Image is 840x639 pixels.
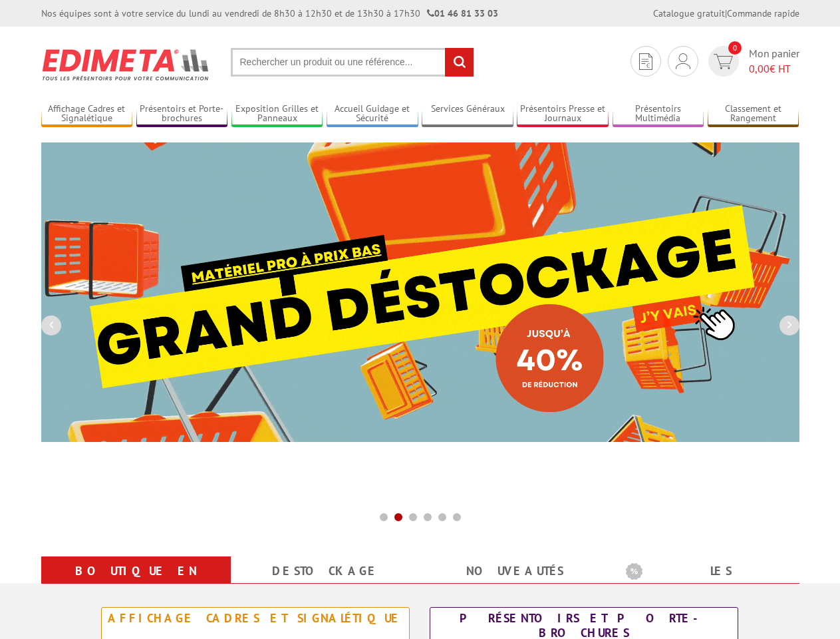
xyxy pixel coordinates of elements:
div: Nos équipes sont à votre service du lundi au vendredi de 8h30 à 12h30 et de 13h30 à 17h30 [41,7,498,20]
a: devis rapide 0 Mon panier 0,00€ HT [705,46,799,77]
a: Destockage [247,559,404,583]
a: Exposition Grilles et Panneaux [231,103,323,125]
img: devis rapide [639,53,652,70]
a: Boutique en ligne [57,559,215,607]
div: | [653,7,799,20]
span: 0 [728,41,742,55]
input: Rechercher un produit ou une référence... [231,48,474,77]
span: Mon panier [749,46,799,77]
input: rechercher [445,48,474,77]
a: Accueil Guidage et Sécurité [327,103,418,125]
img: Présentoir, panneau, stand - Edimeta - PLV, affichage, mobilier bureau, entreprise [41,40,211,89]
b: Les promotions [626,559,792,586]
img: devis rapide [714,54,733,69]
a: Présentoirs Multimédia [613,103,704,125]
span: 0,00 [749,62,770,75]
a: nouveautés [436,559,594,583]
a: Services Généraux [422,103,513,125]
a: Présentoirs Presse et Journaux [517,103,609,125]
a: Présentoirs et Porte-brochures [136,103,228,125]
span: € HT [749,61,799,77]
img: devis rapide [676,53,690,69]
a: Catalogue gratuit [653,7,725,19]
a: Affichage Cadres et Signalétique [41,103,133,125]
div: Affichage Cadres et Signalétique [105,611,406,626]
a: Les promotions [626,559,783,607]
a: Classement et Rangement [708,103,799,125]
strong: 01 46 81 33 03 [427,7,498,19]
a: Commande rapide [727,7,799,19]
